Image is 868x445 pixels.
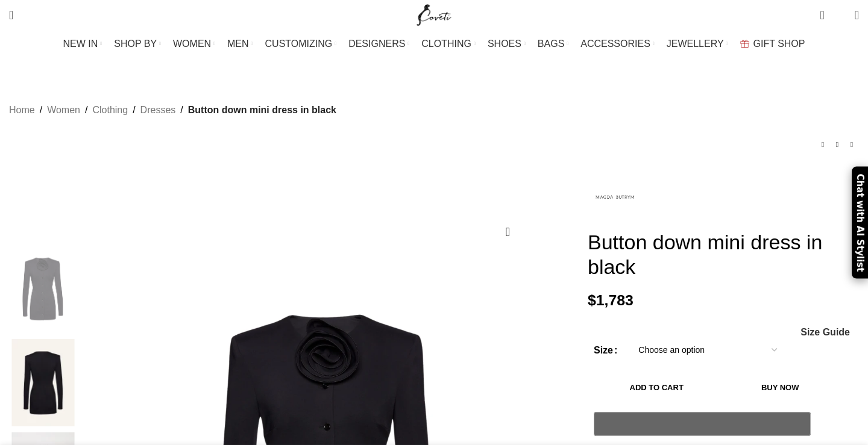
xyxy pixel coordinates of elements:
[753,38,805,49] span: GIFT SHOP
[667,32,728,56] a: JEWELLERY
[816,137,830,152] a: Previous product
[594,375,719,400] button: Add to cart
[421,38,471,49] span: CLOTHING
[173,32,215,56] a: WOMEN
[836,12,845,21] span: 0
[594,412,811,436] button: Pay with GPay
[834,3,846,27] div: My Wishlist
[538,38,564,49] span: BAGS
[114,32,161,56] a: SHOP BY
[588,230,859,279] h1: Button down mini dress in black
[588,292,634,308] bdi: 1,783
[173,38,211,49] span: WOMEN
[47,102,80,118] a: Women
[348,32,409,56] a: DESIGNERS
[6,245,80,333] img: Magda Butrym Button down mini dress in black scaled75817 nobg
[227,32,253,56] a: MEN
[227,38,249,49] span: MEN
[488,38,521,49] span: SHOES
[265,38,333,49] span: CUSTOMIZING
[9,102,336,118] nav: Breadcrumb
[594,343,617,358] label: Size
[800,328,850,337] a: Size Guide
[188,102,336,118] span: Button down mini dress in black
[740,40,749,48] img: GiftBag
[488,32,526,56] a: SHOES
[591,443,813,444] iframe: Secure payment input frame
[140,102,176,118] a: Dresses
[3,32,865,56] div: Main navigation
[580,38,650,49] span: ACCESSORIES
[588,292,596,308] span: $
[667,38,724,49] span: JEWELLERY
[6,339,80,427] img: Magda Butrym dress
[3,3,19,27] a: Search
[92,102,128,118] a: Clothing
[114,38,157,49] span: SHOP BY
[821,6,830,15] span: 0
[588,170,642,224] img: Magda Butrym
[538,32,568,56] a: BAGS
[414,9,454,19] a: Site logo
[800,328,850,337] span: Size Guide
[580,32,655,56] a: ACCESSORIES
[814,3,830,27] a: 0
[265,32,337,56] a: CUSTOMIZING
[740,32,805,56] a: GIFT SHOP
[63,38,98,49] span: NEW IN
[348,38,405,49] span: DESIGNERS
[9,102,35,118] a: Home
[725,375,835,400] button: Buy now
[63,32,102,56] a: NEW IN
[844,137,859,152] a: Next product
[421,32,476,56] a: CLOTHING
